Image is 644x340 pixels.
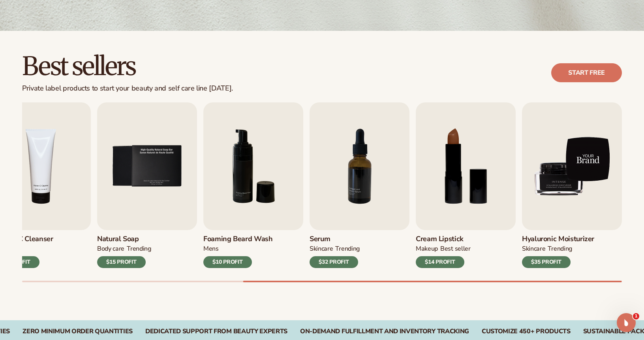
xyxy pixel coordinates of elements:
a: 7 / 9 [310,102,409,268]
h3: Cream Lipstick [416,235,471,244]
div: $15 PROFIT [97,256,146,268]
h3: Hyaluronic moisturizer [522,235,594,244]
div: TRENDING [548,245,572,253]
div: BODY Care [97,245,124,253]
h2: Best sellers [22,53,233,79]
span: 1 [633,313,639,319]
a: 9 / 9 [522,102,622,268]
h3: Natural Soap [97,235,151,244]
a: 8 / 9 [416,102,516,268]
div: On-Demand Fulfillment and Inventory Tracking [300,328,469,335]
div: $32 PROFIT [310,256,358,268]
div: TRENDING [127,245,151,253]
div: Zero Minimum Order QuantitieS [23,328,133,335]
div: $10 PROFIT [203,256,252,268]
div: SKINCARE [310,245,333,253]
div: mens [203,245,219,253]
div: MAKEUP [416,245,438,253]
h3: Foaming beard wash [203,235,273,244]
a: Start free [551,63,622,82]
div: Dedicated Support From Beauty Experts [145,328,287,335]
div: TRENDING [335,245,359,253]
img: Shopify Image 13 [522,102,622,230]
div: $35 PROFIT [522,256,571,268]
div: CUSTOMIZE 450+ PRODUCTS [482,328,571,335]
div: BEST SELLER [440,245,471,253]
a: 5 / 9 [97,102,197,268]
div: SKINCARE [522,245,545,253]
div: $14 PROFIT [416,256,464,268]
iframe: Intercom live chat [617,313,636,332]
div: Private label products to start your beauty and self care line [DATE]. [22,84,233,93]
h3: Serum [310,235,360,244]
a: 6 / 9 [203,102,303,268]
